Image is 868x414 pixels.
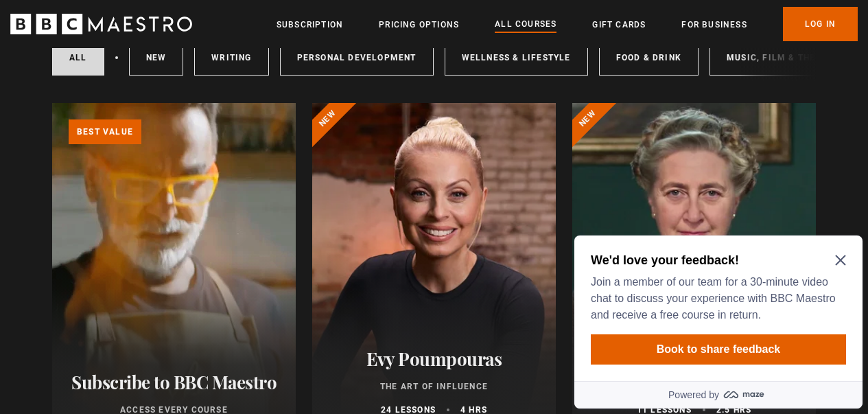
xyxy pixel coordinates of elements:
[592,18,646,32] a: Gift Cards
[5,151,294,179] a: Powered by maze
[445,40,588,76] a: Wellness & Lifestyle
[52,40,104,76] a: All
[69,119,141,144] p: Best value
[329,348,539,369] h2: Evy Poumpouras
[599,40,699,76] a: Food & Drink
[129,40,184,76] a: New
[280,40,434,76] a: Personal Development
[681,18,747,32] a: For business
[277,7,858,41] nav: Primary
[194,40,268,76] a: Writing
[22,44,272,93] p: Join a member of our team for a 30-minute video chat to discuss your experience with BBC Maestro ...
[709,40,856,76] a: Music, Film & Theatre
[5,5,294,179] div: Optional study invitation
[329,380,539,393] p: The Art of Influence
[10,14,192,34] svg: BBC Maestro
[277,18,343,32] a: Subscription
[783,7,858,41] a: Log In
[379,18,459,32] a: Pricing Options
[22,22,272,38] h2: We'd love your feedback!
[495,17,556,32] a: All Courses
[266,25,277,36] button: Close Maze Prompt
[22,104,277,135] button: Book to share feedback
